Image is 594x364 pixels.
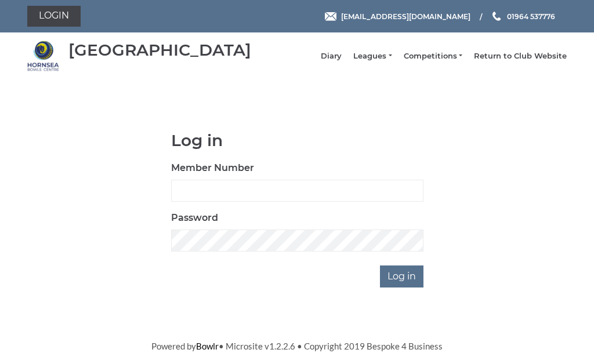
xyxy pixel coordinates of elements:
input: Log in [380,265,423,287]
div: [GEOGRAPHIC_DATA] [68,41,251,59]
label: Password [171,211,218,225]
h1: Log in [171,132,423,150]
label: Member Number [171,161,254,175]
a: Competitions [404,51,462,61]
span: [EMAIL_ADDRESS][DOMAIN_NAME] [341,12,470,20]
a: Phone us 01964 537776 [491,11,555,22]
a: Return to Club Website [474,51,567,61]
span: Powered by • Microsite v1.2.2.6 • Copyright 2019 Bespoke 4 Business [151,341,443,351]
a: Email [EMAIL_ADDRESS][DOMAIN_NAME] [325,11,470,22]
a: Bowlr [196,341,219,351]
img: Email [325,12,336,21]
img: Phone us [492,12,501,21]
a: Login [27,6,81,27]
img: Hornsea Bowls Centre [27,40,59,72]
a: Leagues [353,51,392,61]
span: 01964 537776 [507,12,555,20]
a: Diary [321,51,342,61]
